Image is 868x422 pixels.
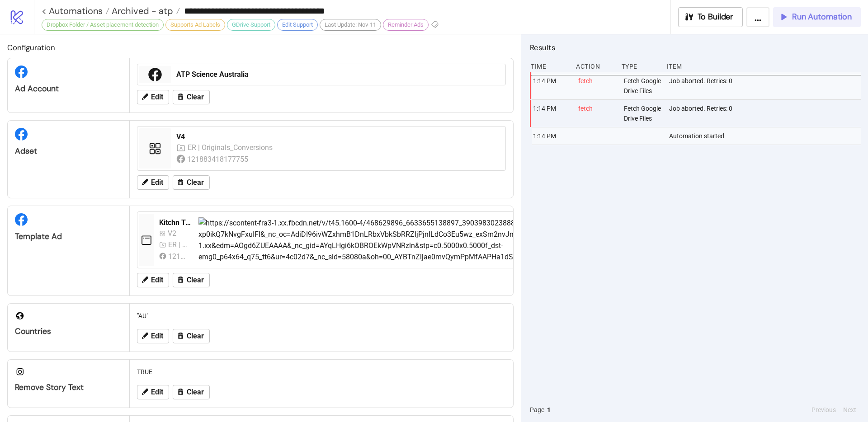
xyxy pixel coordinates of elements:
div: Automation started [668,127,863,145]
a: Archived - atp [109,6,180,15]
span: Clear [187,93,204,101]
div: fetch [577,100,616,127]
div: ER | Originals_Conversions [168,239,188,250]
a: < Automations [42,6,109,15]
button: Edit [137,329,169,343]
span: Edit [151,276,163,284]
button: Previous [809,405,839,415]
span: Clear [187,388,204,396]
div: ER | Originals_Conversions [188,142,274,153]
span: Archived - atp [109,5,173,17]
span: Clear [187,178,204,187]
span: Page [530,405,544,415]
div: Template Ad [15,231,122,242]
span: Clear [187,332,204,340]
span: Run Automation [792,12,852,22]
span: Edit [151,178,163,187]
div: Ad Account [15,84,122,94]
button: Clear [173,175,210,190]
button: ... [746,7,769,27]
span: Edit [151,388,163,396]
div: Edit Support [277,19,318,31]
div: Type [621,58,660,75]
h2: Results [530,42,861,53]
div: Action [575,58,614,75]
button: 1 [544,405,553,415]
button: Edit [137,90,169,104]
div: Kitchn Template [159,218,191,228]
div: "AU" [133,307,509,324]
div: Supports Ad Labels [165,19,225,31]
div: TRUE [133,363,509,380]
button: Clear [173,90,210,104]
div: Item [666,58,861,75]
div: ATP Science Australia [176,70,500,80]
div: Adset [15,146,122,156]
div: V4 [176,132,500,142]
button: Edit [137,175,169,190]
img: https://scontent-fra3-1.xx.fbcdn.net/v/t45.1600-4/468629896_6633655138897_3903983023888465615_n.p... [198,217,739,263]
button: Clear [173,329,210,343]
div: GDrive Support [227,19,275,31]
div: 1:14 PM [532,100,571,127]
span: Clear [187,276,204,284]
div: Time [530,58,569,75]
div: 121883418177755 [168,251,188,262]
span: Edit [151,332,163,340]
button: Next [840,405,859,415]
div: 121883418177755 [187,154,250,165]
div: Last Update: Nov-11 [320,19,381,31]
button: Clear [173,273,210,287]
button: Run Automation [773,7,861,27]
div: fetch [577,72,616,99]
div: Countries [15,326,122,337]
div: Fetch Google Drive Files [623,100,662,127]
div: Fetch Google Drive Files [623,72,662,99]
div: V2 [168,228,180,239]
div: Job aborted. Retries: 0 [668,100,863,127]
div: Job aborted. Retries: 0 [668,72,863,99]
div: 1:14 PM [532,127,571,145]
button: Edit [137,385,169,399]
button: Edit [137,273,169,287]
div: 1:14 PM [532,72,571,99]
div: Dropbox Folder / Asset placement detection [42,19,164,31]
div: Reminder Ads [383,19,429,31]
span: To Builder [698,12,734,22]
div: Remove Story Text [15,382,122,393]
h2: Configuration [7,42,514,53]
button: Clear [173,385,210,399]
button: To Builder [678,7,743,27]
span: Edit [151,93,163,101]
